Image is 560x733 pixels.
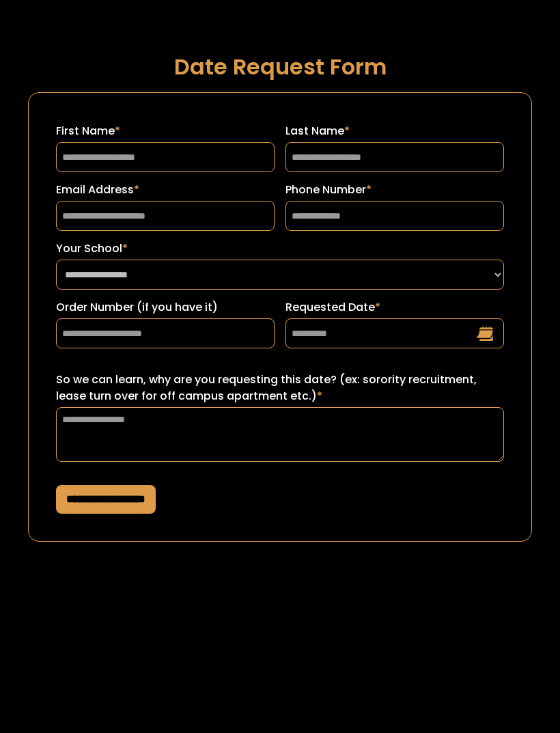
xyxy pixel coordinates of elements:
[28,55,532,79] h1: Date Request Form
[285,299,504,316] label: Requested Date
[56,182,275,198] label: Email Address
[56,299,275,316] label: Order Number (if you have it)
[285,123,504,139] label: Last Name
[285,182,504,198] label: Phone Number
[56,240,504,257] label: Your School
[28,92,532,542] form: Request a Date Form
[56,123,275,139] label: First Name
[56,372,504,404] label: So we can learn, why are you requesting this date? (ex: sorority recruitment, lease turn over for...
